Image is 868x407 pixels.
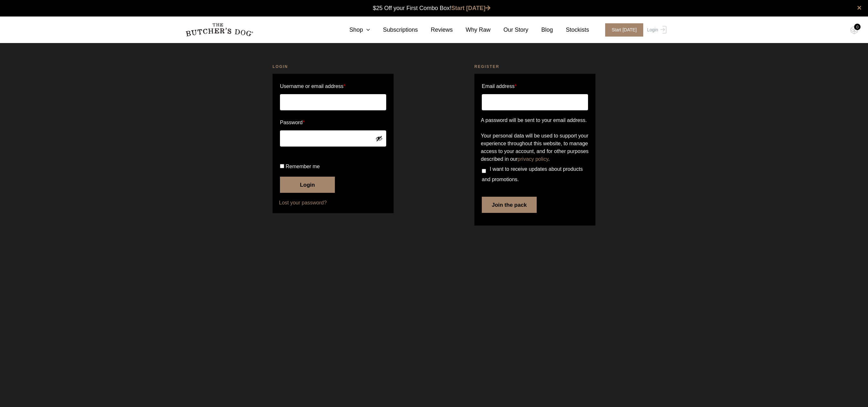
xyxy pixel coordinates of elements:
[376,135,383,142] button: Show password
[280,177,335,193] button: Login
[599,23,646,37] a: Start [DATE]
[481,116,589,124] p: A password will be sent to your email address.
[482,166,583,182] span: I want to receive updates about products and promotions.
[850,26,858,34] img: TBD_Cart-Empty.png
[646,23,666,37] a: Login
[857,4,862,12] a: close
[451,5,491,11] a: Start [DATE]
[279,199,387,207] a: Lost your password?
[482,169,486,173] input: I want to receive updates about products and promotions.
[280,81,386,92] label: Username or email address
[491,26,528,34] a: Our Story
[482,81,517,92] label: Email address
[370,26,418,34] a: Subscriptions
[280,117,386,128] label: Password
[482,197,537,213] button: Join the pack
[418,26,453,34] a: Reviews
[453,26,491,34] a: Why Raw
[553,26,589,34] a: Stockists
[273,63,394,70] h2: Login
[280,164,284,168] input: Remember me
[336,26,370,34] a: Shop
[605,23,643,37] span: Start [DATE]
[474,63,595,70] h2: Register
[854,24,861,30] div: 0
[528,26,553,34] a: Blog
[518,156,548,162] a: privacy policy
[481,132,589,163] p: Your personal data will be used to support your experience throughout this website, to manage acc...
[285,164,320,169] span: Remember me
